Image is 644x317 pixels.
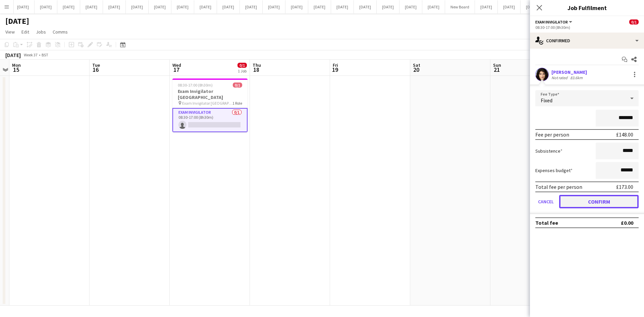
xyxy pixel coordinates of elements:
button: [DATE] [263,0,285,13]
button: Confirm [559,195,639,208]
span: Comms [53,29,68,35]
span: Fixed [541,97,552,104]
h3: Job Fulfilment [530,3,644,12]
span: Exam Invigilator [535,19,568,24]
button: [DATE] [498,0,521,13]
div: 1 Job [238,68,247,73]
span: Sat [413,62,420,68]
span: Edit [21,29,29,35]
div: £0.00 [621,219,633,226]
span: 1 Role [232,101,242,106]
div: £173.00 [616,183,633,190]
button: [DATE] [103,0,126,13]
a: Edit [19,28,32,36]
div: £148.00 [616,131,633,138]
button: [DATE] [194,0,217,13]
button: [DATE] [149,0,171,13]
div: Fee per person [535,131,569,138]
button: [DATE] [126,0,149,13]
div: 83.6km [569,75,584,80]
button: [DATE] [240,0,263,13]
span: 0/1 [233,83,242,88]
button: [DATE] [171,0,194,13]
app-job-card: 08:30-17:00 (8h30m)0/1Exam Invigilator [GEOGRAPHIC_DATA] Exam Invigilator [GEOGRAPHIC_DATA]1 Role... [172,78,248,132]
button: [DATE] [399,0,422,13]
span: 21 [492,66,501,73]
span: Mon [12,62,21,68]
h1: [DATE] [5,16,29,26]
span: 0/1 [237,63,247,68]
button: [DATE] [331,0,354,13]
span: Wed [172,62,181,68]
div: Total fee per person [535,183,582,190]
div: BST [42,52,48,57]
span: 0/1 [629,19,639,24]
button: [DATE] [521,0,543,13]
button: New Board [445,0,475,13]
span: Sun [493,62,501,68]
span: 19 [332,66,338,73]
a: Jobs [33,28,49,36]
label: Expenses budget [535,167,573,173]
button: [DATE] [80,0,103,13]
button: [DATE] [217,0,240,13]
button: [DATE] [35,0,57,13]
span: 15 [11,66,21,73]
span: Tue [92,62,100,68]
h3: Exam Invigilator [GEOGRAPHIC_DATA] [172,88,248,100]
span: 17 [171,66,181,73]
span: 18 [252,66,261,73]
span: Thu [253,62,261,68]
button: Exam Invigilator [535,19,573,24]
app-card-role: Exam Invigilator0/108:30-17:00 (8h30m) [172,108,248,132]
a: Comms [50,28,70,36]
span: Week 37 [22,52,39,57]
button: [DATE] [57,0,80,13]
div: Not rated [551,75,569,80]
span: 16 [91,66,100,73]
a: View [3,28,17,36]
button: [DATE] [308,0,331,13]
div: Confirmed [530,33,644,49]
span: 08:30-17:00 (8h30m) [178,83,213,88]
button: [DATE] [354,0,377,13]
span: Jobs [36,29,46,35]
span: Exam Invigilator [GEOGRAPHIC_DATA] [182,101,232,106]
div: [PERSON_NAME] [551,69,587,75]
button: [DATE] [475,0,498,13]
span: 20 [412,66,420,73]
div: 08:30-17:00 (8h30m) [535,25,639,30]
span: View [5,29,15,35]
div: [DATE] [5,52,21,58]
label: Subsistence [535,148,562,154]
button: [DATE] [422,0,445,13]
button: [DATE] [285,0,308,13]
button: Cancel [535,195,556,208]
div: Total fee [535,219,558,226]
span: Fri [333,62,338,68]
button: [DATE] [377,0,399,13]
button: [DATE] [12,0,35,13]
